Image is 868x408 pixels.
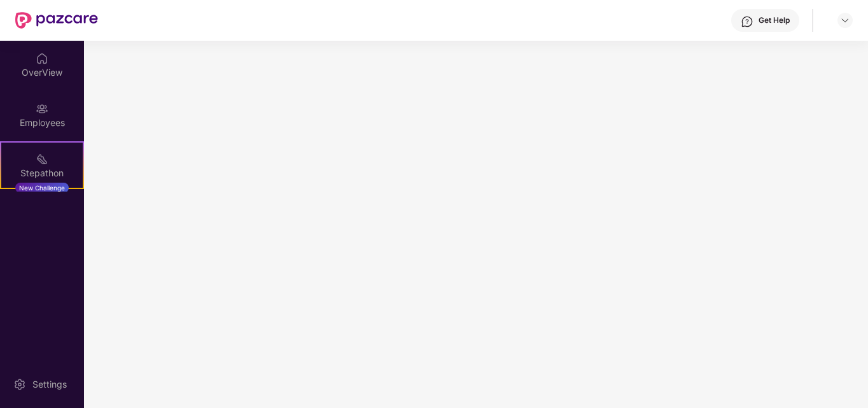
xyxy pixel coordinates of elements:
[36,102,48,115] img: svg+xml;base64,PHN2ZyBpZD0iRW1wbG95ZWVzIiB4bWxucz0iaHR0cDovL3d3dy53My5vcmcvMjAwMC9zdmciIHdpZHRoPS...
[741,15,753,28] img: svg+xml;base64,PHN2ZyBpZD0iSGVscC0zMngzMiIgeG1sbnM9Imh0dHA6Ly93d3cudzMub3JnLzIwMDAvc3ZnIiB3aWR0aD...
[759,15,790,25] div: Get Help
[29,378,71,391] div: Settings
[36,52,48,65] img: svg+xml;base64,PHN2ZyBpZD0iSG9tZSIgeG1sbnM9Imh0dHA6Ly93d3cudzMub3JnLzIwMDAvc3ZnIiB3aWR0aD0iMjAiIG...
[1,167,83,179] div: Stepathon
[15,12,98,29] img: New Pazcare Logo
[840,15,850,25] img: svg+xml;base64,PHN2ZyBpZD0iRHJvcGRvd24tMzJ4MzIiIHhtbG5zPSJodHRwOi8vd3d3LnczLm9yZy8yMDAwL3N2ZyIgd2...
[36,153,48,165] img: svg+xml;base64,PHN2ZyB4bWxucz0iaHR0cDovL3d3dy53My5vcmcvMjAwMC9zdmciIHdpZHRoPSIyMSIgaGVpZ2h0PSIyMC...
[15,183,69,193] div: New Challenge
[13,378,26,391] img: svg+xml;base64,PHN2ZyBpZD0iU2V0dGluZy0yMHgyMCIgeG1sbnM9Imh0dHA6Ly93d3cudzMub3JnLzIwMDAvc3ZnIiB3aW...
